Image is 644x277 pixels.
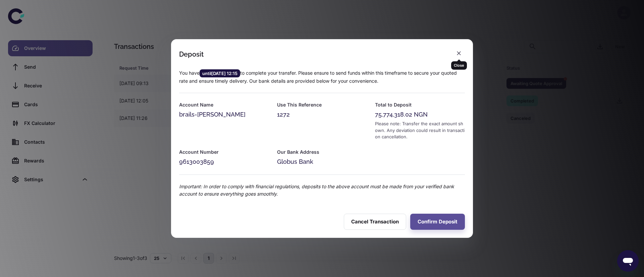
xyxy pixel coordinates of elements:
button: Cancel Transaction [344,214,406,230]
div: Please note: Transfer the exact amount shown. Any deviation could result in transaction cancellat... [375,121,465,140]
h6: Use This Reference [277,101,367,109]
div: Deposit [179,50,204,58]
iframe: Button to launch messaging window [617,250,639,272]
h6: Total to Deposit [375,101,465,109]
div: Close [451,61,467,70]
p: You have to complete your transfer. Please ensure to send funds within this timeframe to secure y... [179,69,465,85]
h6: Account Name [179,101,269,109]
div: 9613003859 [179,157,269,166]
p: Important: In order to comply with financial regulations, deposits to the above account must be m... [179,183,465,198]
div: Globus Bank [277,157,367,166]
h6: Our Bank Address [277,148,367,156]
button: Confirm Deposit [410,214,465,230]
div: 1272 [277,110,367,119]
span: until [DATE] 12:15 [200,70,240,77]
h6: Account Number [179,148,269,156]
div: brails-[PERSON_NAME] [179,110,269,119]
div: 75,774,318.02 NGN [375,110,465,119]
